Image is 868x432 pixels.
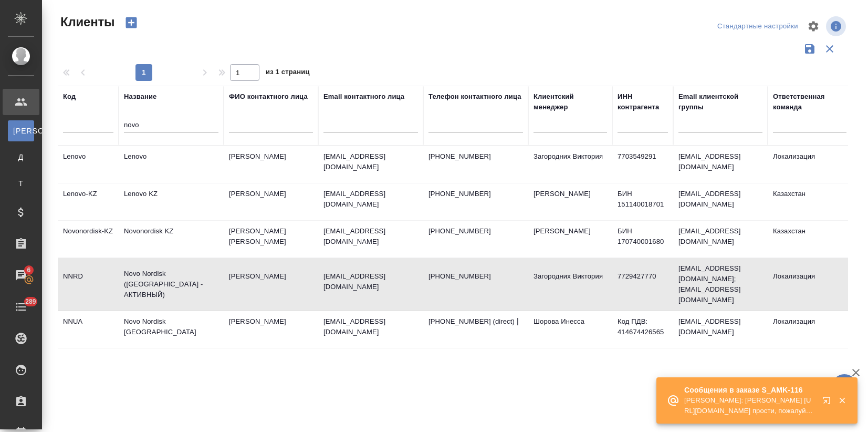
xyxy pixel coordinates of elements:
span: 6 [20,265,37,275]
td: [EMAIL_ADDRESS][DOMAIN_NAME] [673,146,768,183]
div: ИНН контрагента [618,91,668,112]
p: [PHONE_NUMBER] [428,189,523,199]
td: Шорова Инесса [528,311,612,348]
td: Lenovo [119,146,224,183]
td: NNRD [58,266,119,303]
td: [PERSON_NAME] [224,311,318,348]
td: Загородних Виктория [528,266,612,303]
td: Локализация [768,266,852,303]
button: 🙏 [831,374,857,400]
td: NNUA [58,311,119,348]
span: из 1 страниц [266,66,310,81]
div: Email контактного лица [323,91,404,102]
td: Novo Nordisk [GEOGRAPHIC_DATA] [119,311,224,348]
button: Закрыть [831,396,853,405]
a: Д [8,147,34,168]
td: 7703549291 [612,146,673,183]
div: Email клиентской группы [678,91,762,112]
button: Открыть в новой вкладке [816,390,841,415]
td: [PERSON_NAME] [224,266,318,303]
p: [PERSON_NAME]: [PERSON_NAME] [URL][DOMAIN_NAME] прости, пожалуйста, за задержку. Сдернули на сроч... [684,395,815,416]
td: Novo Nordisk ([GEOGRAPHIC_DATA] - АКТИВНЫЙ) [119,263,224,305]
td: Novonordisk KZ [119,221,224,258]
button: Сбросить фильтры [820,39,840,59]
td: Казахстан [768,183,852,220]
td: [PERSON_NAME] [224,146,318,183]
span: Клиенты [58,14,114,30]
span: Настроить таблицу [801,14,826,39]
td: 7729427770 [612,266,673,303]
p: [PHONE_NUMBER] [428,151,523,162]
p: [EMAIL_ADDRESS][DOMAIN_NAME] [323,316,418,337]
td: Lenovo [58,146,119,183]
p: [EMAIL_ADDRESS][DOMAIN_NAME] [323,226,418,247]
p: Сообщения в заказе S_AMK-116 [684,385,815,395]
div: ФИО контактного лица [229,91,308,102]
td: Локализация [768,146,852,183]
td: Novonordisk-KZ [58,221,119,258]
p: [PHONE_NUMBER] (direct) ǀ [428,316,523,327]
div: Код [63,91,76,102]
p: [EMAIL_ADDRESS][DOMAIN_NAME] [323,271,418,292]
td: [EMAIL_ADDRESS][DOMAIN_NAME] [673,183,768,220]
td: БИН 170740001680 [612,221,673,258]
div: split button [715,18,801,35]
div: Клиентский менеджер [534,91,607,112]
span: Т [13,178,29,189]
td: [EMAIL_ADDRESS][DOMAIN_NAME] [673,221,768,258]
td: Lenovo KZ [119,183,224,220]
div: Название [124,91,156,102]
div: Ответственная команда [773,91,846,112]
span: 289 [19,296,43,307]
span: Д [13,152,29,162]
a: 6 [3,262,39,289]
p: [EMAIL_ADDRESS][DOMAIN_NAME] [323,151,418,172]
p: [PHONE_NUMBER] [428,226,523,236]
td: [EMAIL_ADDRESS][DOMAIN_NAME]; [EMAIL_ADDRESS][DOMAIN_NAME] [673,258,768,311]
td: Код ПДВ: 414674426565 [612,311,673,348]
div: Телефон контактного лица [428,91,521,102]
td: [PERSON_NAME] [528,183,612,220]
td: [PERSON_NAME] [224,183,318,220]
span: Посмотреть информацию [826,16,848,36]
td: Lenovo-KZ [58,183,119,220]
a: [PERSON_NAME] [8,120,34,141]
td: Загородних Виктория [528,146,612,183]
p: [PHONE_NUMBER] [428,271,523,282]
td: [PERSON_NAME] [528,221,612,258]
a: 289 [3,294,39,320]
td: [EMAIL_ADDRESS][DOMAIN_NAME] [673,311,768,348]
td: [PERSON_NAME] [PERSON_NAME] [224,221,318,258]
button: Сохранить фильтры [800,39,820,59]
span: [PERSON_NAME] [13,126,29,136]
p: [EMAIL_ADDRESS][DOMAIN_NAME] [323,189,418,210]
button: Создать [119,14,144,32]
td: Казахстан [768,221,852,258]
td: БИН 151140018701 [612,183,673,220]
td: Локализация [768,311,852,348]
a: Т [8,173,34,194]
